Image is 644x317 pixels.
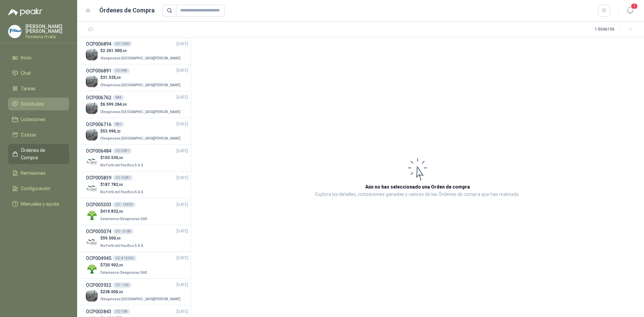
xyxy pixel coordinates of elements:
span: Oleaginosas [GEOGRAPHIC_DATA][PERSON_NAME] [100,297,180,301]
div: OC - 15433 [113,202,136,207]
h3: OCP006894 [86,40,111,48]
div: OC -5281 [113,175,133,180]
a: Tareas [8,82,69,95]
h3: OCP005839 [86,174,111,181]
p: $ [100,74,182,81]
a: OCP005303OC - 15433[DATE] Company Logo$419.832,00Salamanca Oleaginosas SAS [86,201,188,222]
h3: OCP006484 [86,147,111,155]
span: ,00 [116,76,121,80]
a: Órdenes de Compra [8,144,69,164]
a: Remisiones [8,167,69,179]
img: Company Logo [86,209,98,221]
a: OCP006891OC 998[DATE] Company Logo$31.535,00Oleaginosas [GEOGRAPHIC_DATA][PERSON_NAME] [86,67,188,88]
h3: OCP004945 [86,255,111,262]
span: ,00 [118,210,123,213]
span: [DATE] [176,175,188,181]
span: ,00 [118,183,123,187]
span: 6.599.264 [103,102,127,107]
a: Solicitudes [8,98,69,110]
a: Licitaciones [8,113,69,126]
span: 103.530 [103,155,123,160]
div: OC - 763 [113,282,131,288]
div: OC - 5168 [113,229,133,234]
span: Salamanca Oleaginosas SAS [100,271,147,274]
span: [DATE] [176,282,188,288]
h3: Aún no has seleccionado una Orden de compra [365,183,470,191]
h3: OCP003932 [86,281,111,289]
span: ,00 [118,156,123,160]
img: Company Logo [86,102,98,114]
a: Cotizar [8,128,69,141]
img: Company Logo [86,236,98,248]
h3: OCP006716 [86,121,111,128]
span: ,25 [116,129,121,133]
span: [DATE] [176,202,188,208]
a: OCP003932OC - 763[DATE] Company Logo$238.000,00Oleaginosas [GEOGRAPHIC_DATA][PERSON_NAME] [86,281,188,303]
a: OCP006716981[DATE] Company Logo$53.996,25Oleaginosas [GEOGRAPHIC_DATA][PERSON_NAME] [86,121,188,142]
p: Explora los detalles, cotizaciones ganadas y valores de las Órdenes de compra que has realizado. [315,191,520,199]
span: Oleaginosas [GEOGRAPHIC_DATA][PERSON_NAME] [100,56,180,60]
span: Oleaginosas [GEOGRAPHIC_DATA][PERSON_NAME] [100,137,180,140]
span: ,00 [122,49,127,53]
span: 31.535 [103,75,121,80]
span: 187.782 [103,182,123,187]
span: Rio Fertil del Pacífico S.A.S. [100,244,144,248]
p: $ [100,181,146,188]
span: Configuración [21,185,50,192]
p: $ [100,155,146,161]
p: $ [100,48,182,54]
div: OC 5381 [113,148,132,154]
div: 1 - 50 de 106 [595,24,636,35]
img: Company Logo [86,49,98,60]
span: Inicio [21,54,32,61]
img: Company Logo [8,25,21,38]
span: [DATE] [176,67,188,74]
a: OCP004945OC # 15355[DATE] Company Logo$720.902,00Salamanca Oleaginosas SAS [86,255,188,276]
div: OC 1000 [113,41,132,47]
span: Solicitudes [21,100,44,108]
span: Rio Fertil del Pacífico S.A.S. [100,163,144,167]
span: Oleaginosas [GEOGRAPHIC_DATA][PERSON_NAME] [100,110,180,114]
span: 238.000 [103,289,123,294]
p: $ [100,101,182,108]
span: Manuales y ayuda [21,200,59,208]
p: $ [100,208,149,215]
div: OC # 15355 [113,256,137,261]
span: Cotizar [21,131,36,139]
span: ,00 [122,103,127,106]
p: $ [100,289,182,295]
span: 419.832 [103,209,123,214]
a: Chat [8,67,69,80]
span: [DATE] [176,121,188,127]
img: Company Logo [86,75,98,87]
img: Logo peakr [8,8,42,16]
span: Rio Fertil del Pacífico S.A.S. [100,190,144,194]
a: OCP005839OC -5281[DATE] Company Logo$187.782,00Rio Fertil del Pacífico S.A.S. [86,174,188,195]
span: Licitaciones [21,116,46,123]
span: [DATE] [176,309,188,315]
div: 984 [113,95,124,100]
span: ,00 [116,236,121,240]
h3: OCP006762 [86,94,111,101]
span: ,00 [118,290,123,294]
span: [DATE] [176,41,188,47]
p: [PERSON_NAME] [PERSON_NAME] [25,24,69,34]
h3: OCP006891 [86,67,111,74]
h3: OCP003843 [86,308,111,315]
p: $ [100,128,182,135]
p: $ [100,235,146,242]
span: [DATE] [176,228,188,234]
a: OCP006894OC 1000[DATE] Company Logo$2.261.000,00Oleaginosas [GEOGRAPHIC_DATA][PERSON_NAME] [86,40,188,61]
img: Company Logo [86,156,98,167]
span: 720.902 [103,263,123,267]
span: [DATE] [176,148,188,154]
span: ,00 [118,263,123,267]
img: Company Logo [86,129,98,141]
p: $ [100,262,149,268]
span: 1 [631,3,638,9]
span: Chat [21,69,31,77]
img: Company Logo [86,182,98,194]
p: Ferreteria Fivalle [25,35,69,39]
span: 2.261.000 [103,48,127,53]
span: Oleaginosas [GEOGRAPHIC_DATA][PERSON_NAME] [100,83,180,87]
